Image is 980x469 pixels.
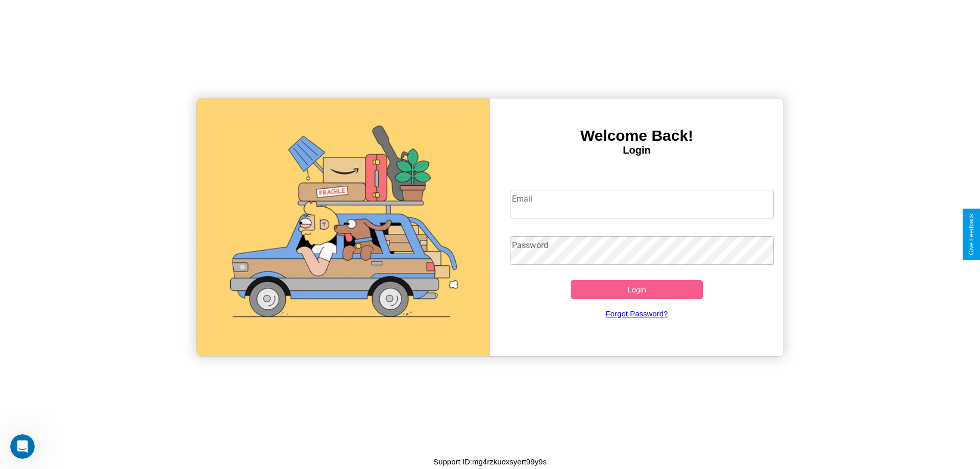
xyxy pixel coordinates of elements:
[968,214,975,255] div: Give Feedback
[10,434,35,459] iframe: Intercom live chat
[197,98,490,356] img: gif
[490,127,783,144] h3: Welcome Back!
[433,455,547,468] p: Support ID: mg4rzkuoxsyert99y9s
[490,144,783,156] h4: Login
[505,299,769,328] a: Forgot Password?
[571,280,703,299] button: Login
